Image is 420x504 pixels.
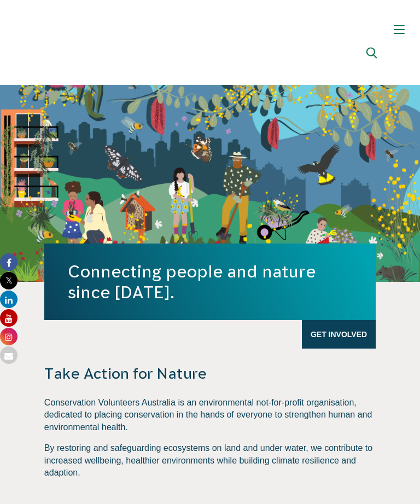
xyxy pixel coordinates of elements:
span: Expand search box [366,48,380,66]
h4: Take Action for Nature [44,364,376,383]
button: Show mobile navigation menu [386,16,412,43]
a: Get Involved [302,320,376,349]
h1: Connecting people and nature since [DATE]. [68,261,352,303]
button: Expand search box Close search box [360,43,386,69]
p: By restoring and safeguarding ecosystems on land and under water, we contribute to increased well... [44,442,376,479]
p: Conservation Volunteers Australia is an environmental not-for-profit organisation, dedicated to p... [44,397,376,433]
